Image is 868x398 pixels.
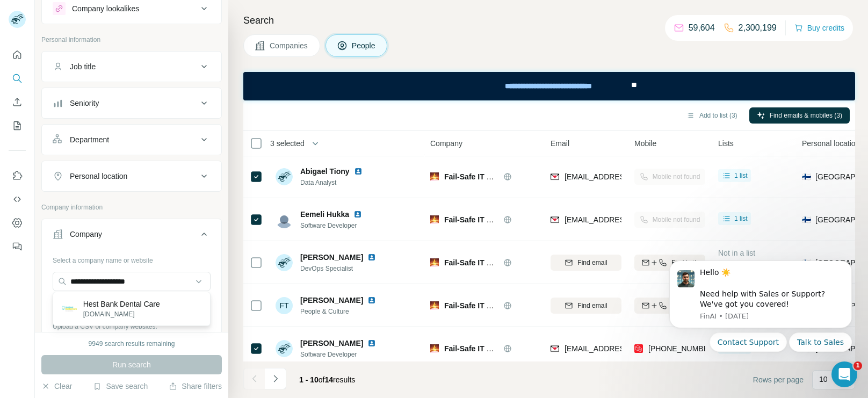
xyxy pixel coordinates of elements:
[444,215,533,224] span: Fail-Safe IT Solutions Oy
[802,171,811,182] span: 🇫🇮
[70,171,127,182] div: Personal location
[444,344,533,353] span: Fail-Safe IT Solutions Oy
[9,237,26,256] button: Feedback
[41,202,222,212] p: Company information
[565,172,692,181] span: [EMAIL_ADDRESS][DOMAIN_NAME]
[243,72,855,100] iframe: Banner
[83,299,160,309] p: Hest Bank Dental Care
[319,375,325,384] span: of
[577,301,607,310] span: Find email
[551,255,621,271] button: Find email
[853,361,862,370] span: 1
[634,255,705,271] button: Find both
[734,171,748,180] span: 1 list
[276,297,293,314] div: FT
[300,264,380,273] span: DevOps Specialist
[300,221,366,230] span: Software Developer
[300,166,350,177] span: Abigael Tiony
[53,251,211,265] div: Select a company name or website
[831,361,857,387] iframe: Intercom live chat
[770,111,842,120] span: Find emails & mobiles (3)
[9,116,26,135] button: My lists
[325,375,334,384] span: 14
[41,381,72,392] button: Clear
[444,172,533,181] span: Fail-Safe IT Solutions Oy
[243,13,855,28] h4: Search
[42,127,221,153] button: Department
[749,107,850,124] button: Find emails & mobiles (3)
[9,166,26,185] button: Use Surfe on LinkedIn
[265,368,286,389] button: Navigate to next page
[565,215,692,224] span: [EMAIL_ADDRESS][DOMAIN_NAME]
[794,20,844,35] button: Buy credits
[169,381,222,392] button: Share filters
[300,338,363,349] span: [PERSON_NAME]
[42,90,221,116] button: Seniority
[353,210,362,219] img: LinkedIn logo
[9,213,26,233] button: Dashboard
[9,45,26,64] button: Quick start
[718,138,734,149] span: Lists
[430,172,439,181] img: Logo of Fail-Safe IT Solutions Oy
[634,343,643,354] img: provider prospeo logo
[276,340,293,357] img: Avatar
[299,375,355,384] span: results
[270,40,309,51] span: Companies
[300,209,349,220] span: Eemeli Hukka
[299,375,319,384] span: 1 - 10
[739,21,777,34] p: 2,300,199
[70,61,96,72] div: Job title
[83,309,160,319] p: [DOMAIN_NAME]
[577,258,607,267] span: Find email
[367,296,376,305] img: LinkedIn logo
[689,21,715,34] p: 59,604
[653,248,868,393] iframe: Intercom notifications message
[42,163,221,189] button: Personal location
[444,301,533,310] span: Fail-Safe IT Solutions Oy
[679,107,745,124] button: Add to list (3)
[300,307,380,316] span: People & Culture
[9,190,26,209] button: Use Surfe API
[430,215,439,224] img: Logo of Fail-Safe IT Solutions Oy
[276,254,293,271] img: Avatar
[300,350,380,359] span: Software Developer
[70,134,109,145] div: Department
[430,138,462,149] span: Company
[53,322,211,331] p: Upload a CSV of company websites.
[70,98,99,108] div: Seniority
[802,138,859,149] span: Personal location
[367,339,376,348] img: LinkedIn logo
[648,344,716,353] span: [PHONE_NUMBER]
[354,167,363,176] img: LinkedIn logo
[634,298,705,314] button: Find both
[551,138,569,149] span: Email
[444,258,533,267] span: Fail-Safe IT Solutions Oy
[62,301,77,316] img: Hest Bank Dental Care
[734,214,748,223] span: 1 list
[551,214,559,225] img: provider findymail logo
[9,69,26,88] button: Search
[72,3,139,14] div: Company lookalikes
[42,221,221,251] button: Company
[270,138,305,149] span: 3 selected
[70,229,102,240] div: Company
[551,298,621,314] button: Find email
[300,295,363,306] span: [PERSON_NAME]
[300,178,367,187] span: Data Analyst
[300,252,363,263] span: [PERSON_NAME]
[430,258,439,267] img: Logo of Fail-Safe IT Solutions Oy
[89,339,175,349] div: 9949 search results remaining
[551,171,559,182] img: provider findymail logo
[551,343,559,354] img: provider findymail logo
[276,168,293,185] img: Avatar
[93,381,148,392] button: Save search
